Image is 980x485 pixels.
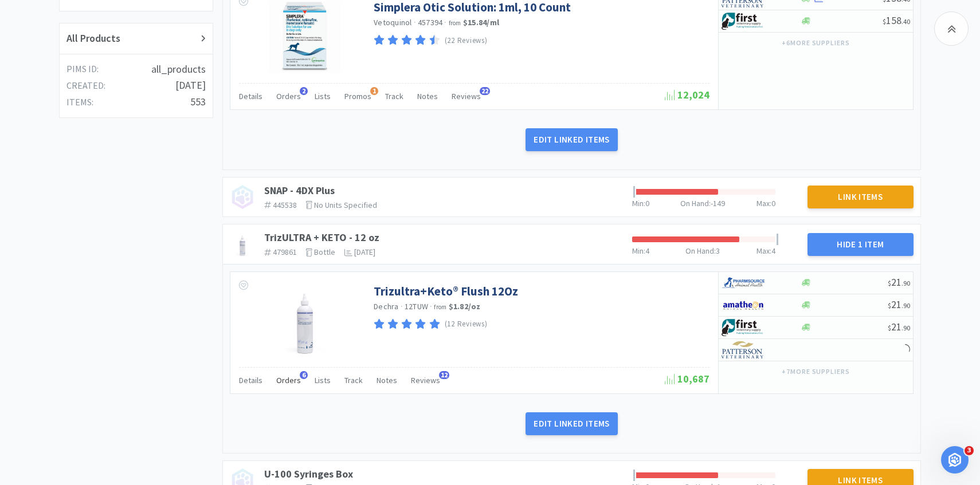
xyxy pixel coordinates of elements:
[276,375,301,385] span: Orders
[430,301,432,311] span: ·
[385,91,403,101] span: Track
[722,341,765,358] img: f5e969b455434c6296c6d81ef179fa71_3.png
[264,467,353,480] a: U-100 Syringes Box
[526,128,617,151] button: Edit Linked Items
[445,318,488,330] p: (12 Reviews)
[526,412,617,435] button: Edit Linked Items
[314,200,377,210] span: No units specified
[66,78,105,93] h5: created:
[901,324,910,332] span: . 90
[268,283,342,358] img: f438140498094994a9d25ba1d170f4b1_346281.jpg
[756,198,771,208] span: Max :
[230,184,255,210] img: no_image.png
[344,91,371,101] span: Promos
[315,375,331,385] span: Lists
[434,303,446,311] span: from
[374,17,412,27] a: Vetoquinol
[449,19,461,27] span: from
[344,375,363,385] span: Track
[452,91,481,101] span: Reviews
[632,246,645,256] span: Min :
[264,231,379,244] a: TrizULTRA + KETO - 12 oz
[354,247,375,257] span: [DATE]
[273,200,297,210] span: 445538
[230,232,255,257] img: 288224983ff14504b528ffe1507eda38.jpg
[411,375,440,385] span: Reviews
[883,14,910,27] span: 158
[888,279,891,287] span: $
[776,364,856,380] button: +7more suppliers
[463,17,499,27] strong: $15.84 / ml
[370,87,378,95] span: 1
[632,198,645,208] span: Min :
[716,246,720,256] span: 3
[480,87,490,95] span: 22
[883,17,886,26] span: $
[722,297,765,314] img: 3331a67d23dc422aa21b1ec98afbf632_11.png
[175,77,206,94] h4: [DATE]
[444,17,446,27] span: ·
[276,91,301,101] span: Orders
[239,91,262,101] span: Details
[685,246,716,256] span: On Hand :
[807,233,914,256] button: Hide 1 Item
[449,301,481,311] strong: $1.82 / oz
[680,198,711,208] span: On Hand :
[776,35,856,51] button: +6more suppliers
[151,61,206,78] h4: all_products
[771,198,775,208] span: 0
[722,274,765,291] img: 7915dbd3f8974342a4dc3feb8efc1740_58.png
[771,246,775,256] span: 4
[190,94,206,111] h4: 553
[965,446,974,455] span: 3
[722,319,765,336] img: 67d67680309e4a0bb49a5ff0391dcc42_6.png
[645,198,649,208] span: 0
[401,301,403,311] span: ·
[665,88,709,101] span: 12,024
[239,375,262,385] span: Details
[264,184,335,197] a: SNAP - 4DX Plus
[445,35,488,47] p: (22 Reviews)
[418,17,443,27] span: 457394
[888,324,891,332] span: $
[439,371,449,379] span: 12
[888,301,891,310] span: $
[377,375,397,385] span: Notes
[300,87,308,95] span: 2
[901,17,910,26] span: . 40
[417,91,438,101] span: Notes
[405,301,428,311] span: 12TUW
[273,247,297,257] span: 479861
[66,95,93,110] h5: items:
[888,298,910,311] span: 21
[901,301,910,310] span: . 90
[941,446,969,474] iframe: Intercom live chat
[888,275,910,289] span: 21
[722,13,765,30] img: 67d67680309e4a0bb49a5ff0391dcc42_6.png
[300,371,308,379] span: 6
[901,279,910,287] span: . 90
[858,239,884,250] span: 1 Item
[374,301,399,311] a: Dechra
[66,62,99,77] h5: PIMS ID:
[645,246,649,256] span: 4
[414,17,416,27] span: ·
[756,246,771,256] span: Max :
[374,283,518,299] a: Trizultra+Keto® Flush 12Oz
[807,186,914,208] button: Link Items
[665,372,709,385] span: 10,687
[711,198,725,208] span: -149
[315,91,331,101] span: Lists
[314,247,335,257] span: bottle
[888,320,910,333] span: 21
[66,30,120,47] h2: All Products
